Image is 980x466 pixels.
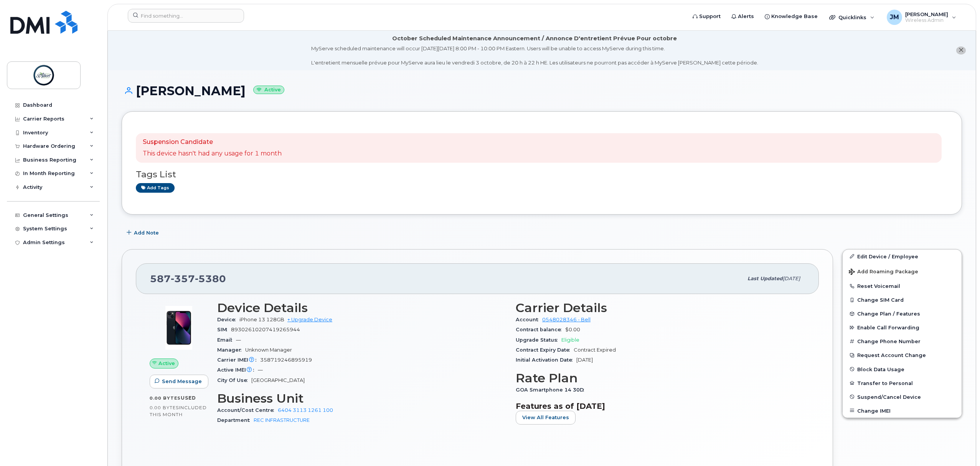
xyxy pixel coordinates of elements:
button: Add Note [122,226,165,240]
button: Block Data Usage [843,362,962,376]
span: Unknown Manager [245,347,292,353]
span: Send Message [162,378,202,385]
span: Contract Expiry Date [516,347,574,353]
span: Enable Call Forwarding [857,325,919,330]
a: + Upgrade Device [287,317,332,322]
span: 357 [171,273,195,284]
span: Initial Activation Date [516,357,576,363]
button: Change SIM Card [843,293,962,307]
a: Add tags [136,183,175,193]
h3: Rate Plan [516,371,805,385]
div: October Scheduled Maintenance Announcement / Annonce D'entretient Prévue Pour octobre [392,35,677,43]
button: close notification [956,46,966,55]
button: Enable Call Forwarding [843,321,962,334]
span: Carrier IMEI [217,357,260,363]
h3: Device Details [217,301,506,315]
a: REC INFRASTRUCTURE [254,417,310,423]
div: MyServe scheduled maintenance will occur [DATE][DATE] 8:00 PM - 10:00 PM Eastern. Users will be u... [311,45,758,66]
span: iPhone 13 128GB [239,317,284,322]
span: Contract Expired [574,347,616,353]
button: Suspend/Cancel Device [843,390,962,404]
img: image20231002-3703462-1ig824h.jpeg [156,305,202,351]
a: 6404 3113 1261 100 [278,407,333,413]
span: Active IMEI [217,367,258,373]
span: Contract balance [516,327,565,332]
span: $0.00 [565,327,580,332]
span: Last updated [747,276,783,281]
span: City Of Use [217,377,251,383]
span: Active [158,360,175,367]
p: This device hasn't had any usage for 1 month [143,149,282,158]
span: [DATE] [783,276,800,281]
span: SIM [217,327,231,332]
h1: [PERSON_NAME] [122,84,962,97]
h3: Business Unit [217,392,506,405]
button: Transfer to Personal [843,376,962,390]
span: Eligible [561,337,579,343]
button: Reset Voicemail [843,279,962,293]
button: Change Plan / Features [843,307,962,321]
span: — [258,367,263,373]
p: Suspension Candidate [143,138,282,147]
span: Suspend/Cancel Device [857,394,921,400]
span: 587 [150,273,226,284]
span: Department [217,417,254,423]
span: [GEOGRAPHIC_DATA] [251,377,305,383]
span: used [181,395,196,401]
button: Send Message [150,375,208,388]
span: 5380 [195,273,226,284]
h3: Features as of [DATE] [516,402,805,411]
small: Active [253,86,284,94]
span: Email [217,337,236,343]
span: 0.00 Bytes [150,395,181,401]
span: 358719246895919 [260,357,312,363]
a: 0548028346 - Bell [542,317,591,322]
h3: Carrier Details [516,301,805,315]
button: Change IMEI [843,404,962,418]
span: 89302610207419265944 [231,327,300,332]
span: GOA Smartphone 14 30D [516,387,588,393]
span: — [236,337,241,343]
span: Device [217,317,239,322]
button: Add Roaming Package [843,263,962,279]
span: Account/Cost Centre [217,407,278,413]
button: View All Features [516,411,576,425]
span: Account [516,317,542,322]
span: Upgrade Status [516,337,561,343]
span: Manager [217,347,245,353]
span: 0.00 Bytes [150,405,179,410]
button: Change Phone Number [843,334,962,348]
span: [DATE] [576,357,593,363]
span: Add Note [134,229,159,236]
button: Request Account Change [843,348,962,362]
a: Edit Device / Employee [843,250,962,263]
span: Add Roaming Package [849,269,918,276]
span: View All Features [522,414,569,421]
span: Change Plan / Features [857,311,920,317]
h3: Tags List [136,170,948,179]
